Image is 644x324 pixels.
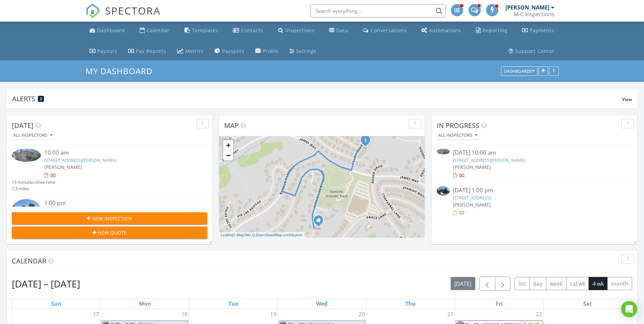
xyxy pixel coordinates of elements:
a: Company Profile [253,45,281,58]
div: Alerts [12,94,622,103]
a: Leaflet [221,233,232,237]
div: Settings [296,48,316,54]
div: All Inspectors [438,133,477,138]
a: Pay Reports [125,45,169,58]
button: New Quote [12,226,207,239]
h2: [DATE] – [DATE] [12,277,80,290]
button: All Inspectors [12,131,54,140]
div: Dashboards [504,69,534,74]
span: SPECTORA [105,3,161,18]
a: Monday [138,299,152,308]
span: [PERSON_NAME] [453,164,491,170]
a: © OpenStreetMap contributors [252,233,303,237]
a: Conversations [360,24,409,37]
div: 207 Avenida De Diamante, Arroyo Grande CA 93420 [318,220,323,224]
span: New Quote [98,229,126,236]
div: [DATE] 10:00 am [453,149,616,157]
a: Settings [287,45,319,58]
button: week [546,277,567,290]
div: Reporting [483,27,507,34]
a: [DATE] 1:00 pm [STREET_ADDRESS] [PERSON_NAME] [437,186,632,216]
a: Go to August 18, 2025 [180,309,189,320]
button: day [529,277,546,290]
div: [PERSON_NAME] [505,4,549,11]
div: Contacts [241,27,263,34]
img: The Best Home Inspection Software - Spectora [86,3,100,18]
div: | [219,232,304,238]
div: All Inspectors [13,133,52,138]
div: Paysplits [222,48,244,54]
div: Conversations [371,27,407,34]
button: All Inspectors [437,131,479,140]
div: Calendar [147,27,170,34]
span: In Progress [437,121,479,130]
div: 10:00 am [44,149,191,157]
a: Data [327,24,351,37]
a: Paysplits [212,45,247,58]
a: Payouts [87,45,120,58]
div: 7.3 miles [12,186,55,192]
div: 1:00 pm [44,199,191,208]
a: Payments [519,24,557,37]
button: [DATE] [451,277,475,290]
div: Data [336,27,348,34]
div: 15 minutes drive time [12,179,55,186]
a: [STREET_ADDRESS][PERSON_NAME] [453,157,525,163]
a: Sunday [50,299,63,308]
div: [DATE] 1:00 pm [453,186,616,195]
div: Dashboard [97,27,125,34]
button: list [515,277,530,290]
a: Automations (Advanced) [419,24,464,37]
a: Zoom in [223,140,233,150]
div: Payments [530,27,554,34]
i: 1 [364,138,367,143]
a: Reporting [473,24,510,37]
a: Tuesday [227,299,240,308]
a: Zoom out [223,150,233,160]
button: Previous [479,277,495,290]
a: [STREET_ADDRESS][PERSON_NAME] [44,157,116,163]
img: 9315952%2Fcover_photos%2F9GXn1FO9CJN49BENA0wh%2Fsmall.jpg [437,186,450,196]
img: 9368618%2Fcover_photos%2Fk5N172FSMk9pIxQrhmmu%2Fsmall.9368618-1756314010634 [437,149,450,154]
span: View [622,96,632,102]
div: Payouts [97,48,117,54]
img: 9315952%2Fcover_photos%2F9GXn1FO9CJN49BENA0wh%2Fsmall.jpg [12,199,41,221]
a: Support Center [506,45,557,58]
div: Templates [192,27,218,34]
a: 1:00 pm [STREET_ADDRESS] [PERSON_NAME] 4 minutes drive time 0.9 miles [12,199,207,242]
button: New Inspection [12,212,207,224]
a: Inspections [276,24,317,37]
div: Support Center [515,48,555,54]
a: Go to August 20, 2025 [357,309,366,320]
a: Saturday [582,299,593,308]
button: 4 wk [589,277,607,290]
a: Dashboard [87,24,128,37]
a: Go to August 19, 2025 [269,309,278,320]
a: Templates [182,24,221,37]
a: Contacts [230,24,266,37]
span: Map [224,121,239,130]
span: Calendar [12,256,46,265]
input: Search everything... [310,4,446,18]
div: Inspections [285,27,315,34]
span: 2 [40,96,42,101]
a: Go to August 21, 2025 [446,309,455,320]
a: Metrics [174,45,207,58]
div: 226 Salida Del Sol, Arroyo Grande, CA 93420 [365,140,369,144]
a: Go to August 17, 2025 [92,309,100,320]
div: Open Intercom Messenger [621,301,637,317]
a: [STREET_ADDRESS] [453,195,491,201]
button: month [607,277,632,290]
button: Next [495,277,511,290]
a: Calendar [137,24,172,37]
a: © MapTiler [233,233,251,237]
span: [DATE] [12,121,33,130]
button: cal wk [566,277,589,290]
button: Dashboards [501,67,538,76]
div: Pay Reports [136,48,166,54]
span: [PERSON_NAME] [44,164,82,170]
a: Thursday [404,299,417,308]
div: Automations [429,27,461,34]
a: Friday [494,299,504,308]
img: 9368618%2Fcover_photos%2Fk5N172FSMk9pIxQrhmmu%2Fsmall.9368618-1756314010634 [12,149,41,162]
